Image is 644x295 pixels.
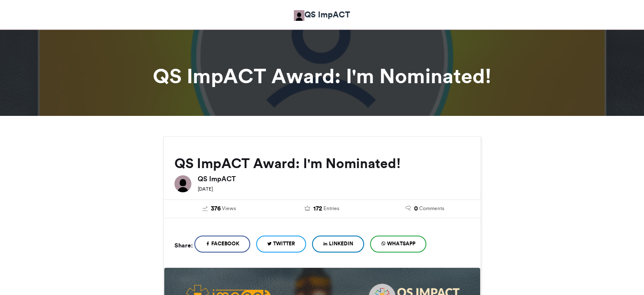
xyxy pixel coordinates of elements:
[294,10,304,21] img: QS ImpACT QS ImpACT
[211,240,239,247] span: Facebook
[256,236,306,253] a: Twitter
[87,66,557,86] h1: QS ImpACT Award: I'm Nominated!
[222,205,236,212] span: Views
[370,236,426,253] a: WhatsApp
[174,156,470,171] h2: QS ImpACT Award: I'm Nominated!
[277,204,367,214] a: 172 Entries
[273,240,295,247] span: Twitter
[323,205,339,212] span: Entries
[312,236,364,253] a: LinkedIn
[313,204,322,214] span: 172
[387,240,415,247] span: WhatsApp
[174,204,265,214] a: 376 Views
[198,175,470,182] h6: QS ImpACT
[380,204,470,214] a: 0 Comments
[174,240,193,251] h5: Share:
[294,8,350,21] a: QS ImpACT
[419,205,444,212] span: Comments
[198,186,213,192] small: [DATE]
[194,236,250,253] a: Facebook
[329,240,353,247] span: LinkedIn
[414,204,418,214] span: 0
[174,175,191,192] img: QS ImpACT
[211,204,221,214] span: 376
